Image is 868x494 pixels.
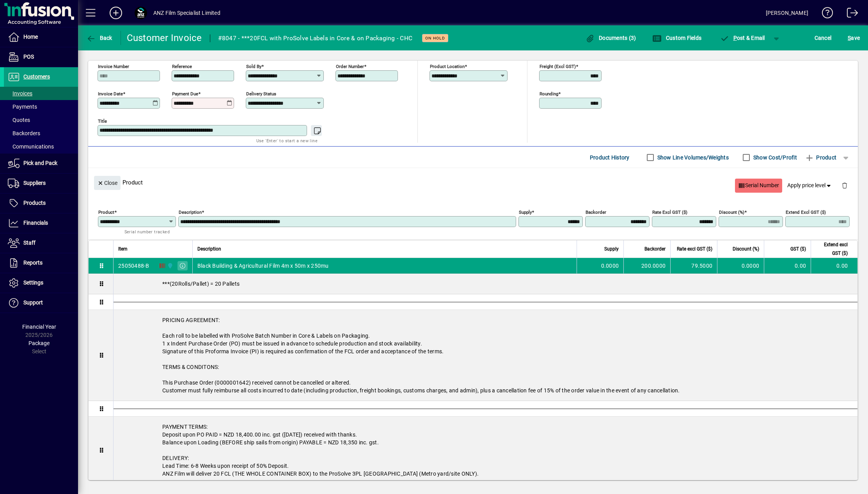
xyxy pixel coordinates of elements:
span: Financials [23,220,48,226]
mat-label: Freight (excl GST) [540,64,576,69]
a: Suppliers [4,174,78,193]
td: 0.00 [764,258,811,274]
app-page-header-button: Delete [835,182,854,189]
span: Suppliers [23,180,46,186]
a: Staff [4,233,78,253]
button: Custom Fields [650,31,703,45]
span: Invoices [8,90,32,97]
span: Apply price level [787,181,832,190]
mat-label: Payment due [172,91,198,97]
a: Support [4,293,78,313]
mat-label: Supply [519,209,532,215]
span: Cancel [815,32,832,44]
button: Cancel [813,31,834,45]
span: Discount (%) [733,245,759,253]
button: Product History [587,150,633,165]
mat-hint: Serial number tracked [124,227,170,236]
span: Documents (3) [586,35,636,41]
mat-label: Order number [336,64,364,69]
button: Post & Email [716,31,769,45]
mat-label: Delivery status [246,91,276,97]
a: Financials [4,213,78,233]
span: On hold [425,36,445,41]
span: Rate excl GST ($) [677,245,712,253]
span: Quotes [8,117,30,123]
mat-label: Discount (%) [719,209,744,215]
span: ave [848,32,860,44]
div: 25050488-B [118,262,149,270]
button: Back [84,31,114,45]
div: Customer Invoice [127,32,202,44]
span: Product [805,151,836,164]
div: #8047 - ***20FCL with ProSolve Labels in Core & on Packaging - CHC [218,32,413,45]
mat-label: Product [98,209,114,215]
a: Products [4,193,78,213]
button: Documents (3) [584,31,638,45]
div: [PERSON_NAME] [766,7,808,19]
mat-hint: Use 'Enter' to start a new line [256,136,318,145]
mat-label: Product location [430,64,465,69]
div: Product [88,168,858,197]
mat-label: Invoice number [98,64,129,69]
div: ANZ Film Specialist Limited [153,7,220,19]
a: POS [4,47,78,67]
a: Communications [4,140,78,153]
span: Products [23,200,46,206]
span: AKL Warehouse [165,261,174,270]
a: Payments [4,100,78,113]
app-page-header-button: Back [78,31,121,45]
span: Reports [23,260,43,266]
span: P [733,35,737,41]
mat-label: Invoice date [98,91,123,97]
button: Save [846,31,862,45]
span: Package [28,340,50,346]
span: Customers [23,73,50,80]
div: PRICING AGREEMENT: Each roll to be labelled with ProSolve Batch Number in Core & Labels on Packag... [114,310,857,401]
span: Product History [590,151,630,164]
app-page-header-button: Close [92,179,122,186]
span: Home [23,34,38,40]
div: ***(20Rolls/Pallet) = 20 Pallets [114,274,857,294]
div: PAYMENT TERMS: Deposit upon PO PAID = NZD 18,400.00 inc. gst ([DATE]) received with thanks. Balan... [114,417,857,484]
mat-label: Extend excl GST ($) [786,209,826,215]
span: Support [23,299,43,306]
span: Settings [23,279,43,286]
a: Quotes [4,113,78,127]
button: Profile [128,6,153,20]
span: Close [97,177,117,190]
button: Add [103,6,128,20]
span: Back [86,35,112,41]
span: Payments [8,104,37,110]
mat-label: Rounding [540,91,558,97]
span: Staff [23,240,36,246]
button: Apply price level [784,179,836,193]
span: Item [118,245,128,253]
span: Backorder [644,245,666,253]
span: S [848,35,851,41]
button: Close [94,176,121,190]
mat-label: Rate excl GST ($) [652,209,687,215]
span: Pick and Pack [23,160,57,166]
button: Delete [835,176,854,195]
a: Backorders [4,127,78,140]
td: 0.00 [811,258,857,274]
span: Black Building & Agricultural Film 4m x 50m x 250mu [197,262,329,270]
td: 0.0000 [717,258,764,274]
span: Backorders [8,130,40,136]
mat-label: Title [98,118,107,124]
div: 79.5000 [675,262,712,270]
mat-label: Description [179,209,202,215]
button: Serial Number [735,179,782,193]
span: Communications [8,143,54,150]
a: Reports [4,253,78,273]
mat-label: Backorder [586,209,606,215]
span: Financial Year [22,324,56,330]
a: Invoices [4,87,78,100]
label: Show Cost/Profit [752,154,797,161]
a: Home [4,27,78,47]
span: 200.0000 [641,262,666,270]
a: Pick and Pack [4,154,78,173]
span: Description [197,245,221,253]
span: POS [23,54,34,60]
mat-label: Sold by [246,64,261,69]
